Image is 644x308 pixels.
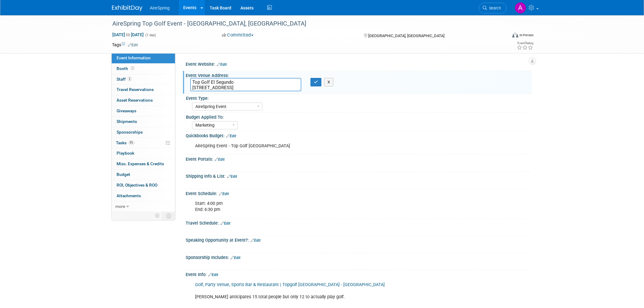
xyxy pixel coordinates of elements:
a: Golf, Party Venue, Sports Bar & Restaurant | Topgolf [GEOGRAPHIC_DATA] - [GEOGRAPHIC_DATA] [195,282,385,287]
img: Format-Inperson.png [512,33,518,37]
div: Budget Applied To: [186,113,529,120]
div: Start: 4:00 pm End: 6:30 pm [191,198,465,216]
div: AireSpring Top Golf Event - [GEOGRAPHIC_DATA], [GEOGRAPHIC_DATA] [110,18,498,29]
span: Attachments [117,193,141,198]
span: (1 day) [145,33,156,37]
span: Booth [117,66,135,71]
a: Attachments [112,191,175,201]
div: In-Person [519,33,534,37]
a: Edit [226,134,236,138]
span: 0% [128,140,135,145]
div: Sponsorship Includes: [186,253,532,261]
a: Edit [215,157,225,162]
a: more [112,201,175,212]
span: Staff [117,77,132,82]
span: ROI, Objectives & ROO [117,183,157,187]
td: Tags [112,42,138,48]
span: Tasks [116,140,135,145]
a: Edit [227,174,237,179]
div: Event Rating [517,42,533,45]
div: Travel Schedule: [186,219,532,226]
span: more [115,204,125,209]
span: Sponsorships [117,130,143,135]
button: X [324,78,334,86]
a: Event Information [112,53,175,63]
div: Event Format [471,32,534,41]
span: Shipments [117,119,137,124]
a: Edit [208,273,218,277]
img: Aila Ortiaga [515,2,526,14]
a: Shipments [112,117,175,127]
a: Budget [112,170,175,180]
div: Shipping Info & List: [186,172,532,180]
a: Edit [250,238,261,243]
div: Event Portals: [186,155,532,163]
a: Giveaways [112,106,175,116]
td: Personalize Event Tab Strip [152,212,163,220]
div: Event Website: [186,60,532,68]
span: Travel Reservations [117,87,154,92]
span: to [125,32,131,37]
span: Event Information [117,55,151,60]
a: Search [479,3,507,13]
div: Event Venue Address: [186,71,532,79]
div: Quickbooks Budget: [186,131,532,139]
a: Edit [220,221,230,226]
span: AireSpring [150,5,170,10]
span: [GEOGRAPHIC_DATA], [GEOGRAPHIC_DATA] [368,33,444,38]
a: Edit [128,43,138,47]
img: ExhibitDay [112,5,142,11]
a: Booth [112,64,175,74]
span: Budget [117,172,130,177]
a: Tasks0% [112,138,175,148]
a: Edit [219,192,229,196]
div: Event Schedule: [186,189,532,197]
div: Event Type: [186,94,529,101]
span: Search [487,6,501,10]
td: Toggle Event Tabs [163,212,175,220]
a: Playbook [112,148,175,159]
div: AireSpring Event - Top Golf [GEOGRAPHIC_DATA] [191,140,465,152]
a: ROI, Objectives & ROO [112,180,175,191]
span: 2 [127,77,132,81]
span: Misc. Expenses & Credits [117,161,164,166]
span: Playbook [117,151,134,156]
span: Asset Reservations [117,98,153,103]
div: Speaking Opportunity at Event?: [186,236,532,243]
a: Staff2 [112,74,175,85]
a: Asset Reservations [112,95,175,106]
a: Edit [217,62,227,67]
a: Travel Reservations [112,85,175,95]
span: Booth not reserved yet [130,66,135,71]
button: Committed [220,32,256,38]
a: Edit [230,256,240,260]
span: [DATE] [DATE] [112,32,144,37]
span: Giveaways [117,108,136,113]
a: Sponsorships [112,127,175,138]
a: Misc. Expenses & Credits [112,159,175,169]
div: Event Info: [186,270,532,278]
